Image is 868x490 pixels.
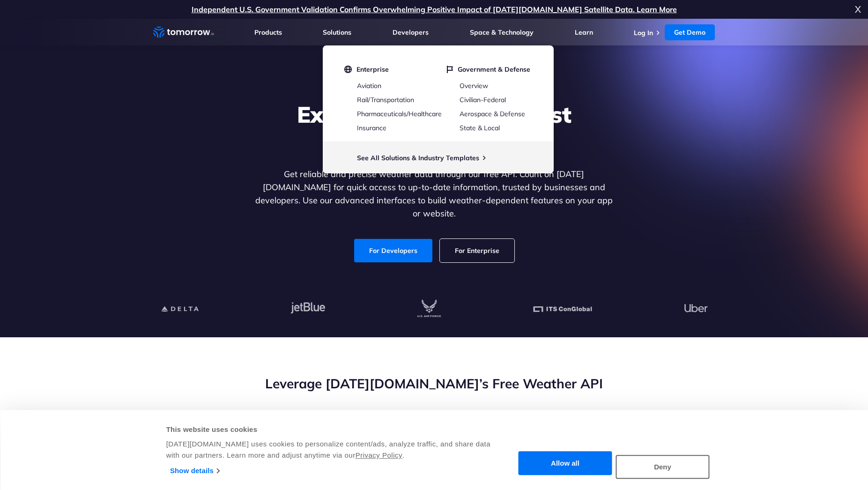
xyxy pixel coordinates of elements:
a: Get Demo [665,24,715,40]
a: Show details [170,464,219,478]
a: Insurance [357,124,386,132]
a: Solutions [323,28,351,37]
p: Get reliable and precise weather data through our free API. Count on [DATE][DOMAIN_NAME] for quic... [253,168,615,220]
a: Home link [153,25,214,39]
span: Enterprise [356,65,389,74]
a: Developers [393,28,429,37]
a: See All Solutions & Industry Templates [357,154,479,162]
a: Learn [575,28,593,37]
a: For Enterprise [440,239,514,262]
a: Independent U.S. Government Validation Confirms Overwhelming Positive Impact of [DATE][DOMAIN_NAM... [192,5,677,14]
a: Aerospace & Defense [460,110,525,118]
a: Rail/Transportation [357,96,414,104]
a: For Developers [354,239,432,262]
div: [DATE][DOMAIN_NAME] uses cookies to personalize content/ads, analyze traffic, and share data with... [166,438,492,461]
a: Space & Technology [470,28,534,37]
div: This website uses cookies [166,424,492,435]
a: Civilian-Federal [460,96,506,104]
img: globe.svg [344,65,352,74]
button: Deny [616,455,710,479]
a: State & Local [460,124,500,132]
a: Log In [634,29,653,37]
a: Pharmaceuticals/Healthcare [357,110,442,118]
span: Government & Defense [458,65,530,74]
a: Privacy Policy [356,451,402,459]
h2: Leverage [DATE][DOMAIN_NAME]’s Free Weather API [153,375,715,393]
a: Overview [460,82,488,90]
a: Products [254,28,282,37]
a: Aviation [357,82,381,90]
img: flag.svg [447,65,453,74]
button: Allow all [519,452,612,475]
h1: Explore the World’s Best Weather API [253,100,615,156]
